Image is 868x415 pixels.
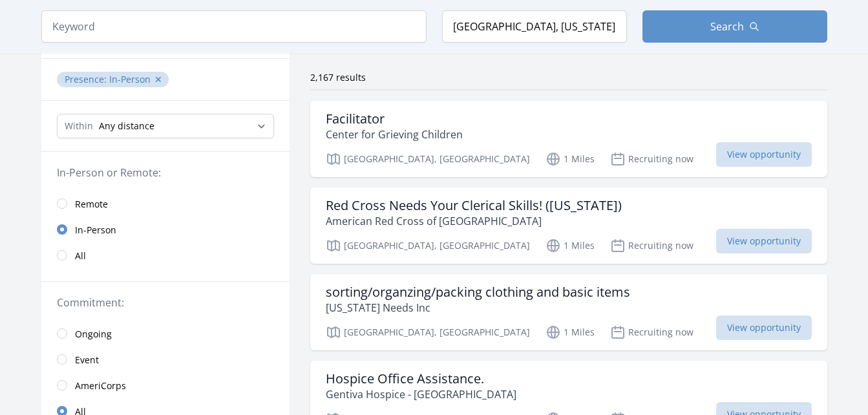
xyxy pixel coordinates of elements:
[610,325,693,340] p: Recruiting now
[610,151,693,167] p: Recruiting now
[716,142,812,167] span: View opportunity
[642,10,827,43] button: Search
[326,213,622,229] p: American Red Cross of [GEOGRAPHIC_DATA]
[716,229,812,253] span: View opportunity
[41,242,290,268] a: All
[41,346,290,372] a: Event
[326,238,530,253] p: [GEOGRAPHIC_DATA], [GEOGRAPHIC_DATA]
[310,274,827,350] a: sorting/organzing/packing clothing and basic items [US_STATE] Needs Inc [GEOGRAPHIC_DATA], [GEOGR...
[710,19,744,34] span: Search
[57,114,274,138] select: Search Radius
[442,10,627,43] input: Location
[75,328,112,341] span: Ongoing
[610,238,693,253] p: Recruiting now
[57,165,274,180] legend: In-Person or Remote:
[716,315,812,340] span: View opportunity
[545,325,595,340] p: 1 Miles
[41,10,427,43] input: Keyword
[326,371,516,387] h3: Hospice Office Assistance.
[326,127,463,142] p: Center for Grieving Children
[41,217,290,242] a: In-Person
[326,387,516,402] p: Gentiva Hospice - [GEOGRAPHIC_DATA]
[65,73,109,85] span: Presence :
[75,354,99,367] span: Event
[545,238,595,253] p: 1 Miles
[326,300,630,315] p: [US_STATE] Needs Inc
[75,198,108,211] span: Remote
[41,372,290,398] a: AmeriCorps
[41,191,290,217] a: Remote
[326,151,530,167] p: [GEOGRAPHIC_DATA], [GEOGRAPHIC_DATA]
[75,224,116,237] span: In-Person
[109,73,151,85] span: In-Person
[57,295,274,310] legend: Commitment:
[326,325,530,340] p: [GEOGRAPHIC_DATA], [GEOGRAPHIC_DATA]
[310,71,366,83] span: 2,167 results
[310,187,827,264] a: Red Cross Needs Your Clerical Skills! ([US_STATE]) American Red Cross of [GEOGRAPHIC_DATA] [GEOGR...
[75,250,86,262] span: All
[326,111,463,127] h3: Facilitator
[310,101,827,177] a: Facilitator Center for Grieving Children [GEOGRAPHIC_DATA], [GEOGRAPHIC_DATA] 1 Miles Recruiting ...
[545,151,595,167] p: 1 Miles
[41,321,290,346] a: Ongoing
[326,198,622,213] h3: Red Cross Needs Your Clerical Skills! ([US_STATE])
[326,284,630,300] h3: sorting/organzing/packing clothing and basic items
[154,73,162,86] button: ✕
[75,379,126,392] span: AmeriCorps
